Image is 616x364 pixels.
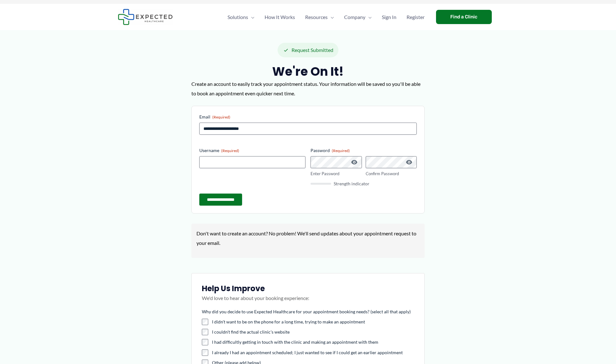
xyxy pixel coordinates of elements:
label: I already I had an appointment scheduled; I just wanted to see if I could get an earlier appointment [212,349,414,356]
span: Menu Toggle [328,6,334,28]
div: Request Submitted [278,43,338,57]
h2: We're on it! [191,64,425,79]
div: Strength indicator [311,182,417,186]
span: Company [344,6,365,28]
span: Solutions [228,6,248,28]
label: Username [199,147,305,154]
a: ResourcesMenu Toggle [300,6,339,28]
p: Don't want to create an account? No problem! We'll send updates about your appointment request to... [196,229,420,247]
span: Register [407,6,425,28]
span: Sign In [382,6,396,28]
legend: Password [311,147,350,154]
p: Create an account to easily track your appointment status. Your information will be saved so you'... [191,79,425,98]
span: (Required) [332,148,350,153]
span: (Required) [212,115,230,119]
button: Show Password [405,158,413,166]
button: Show Password [350,158,358,166]
label: Confirm Password [366,171,417,177]
label: I had difficultly getting in touch with the clinic and making an appointment with them [212,339,414,345]
a: Register [401,6,430,28]
a: Sign In [377,6,401,28]
legend: Why did you decide to use Expected Healthcare for your appointment booking needs? (select all tha... [202,309,411,315]
span: Resources [305,6,328,28]
nav: Primary Site Navigation [222,6,430,28]
label: I didn't want to be on the phone for a long time, trying to make an appointment [212,319,414,325]
a: SolutionsMenu Toggle [222,6,260,28]
a: How It Works [260,6,300,28]
span: How It Works [265,6,295,28]
h3: Help Us Improve [202,284,414,293]
a: Find a Clinic [436,10,492,24]
span: (Required) [221,148,239,153]
a: CompanyMenu Toggle [339,6,377,28]
label: Enter Password [311,171,362,177]
img: Expected Healthcare Logo - side, dark font, small [118,9,173,25]
label: Email [199,114,417,120]
label: I couldn't find the actual clinic's website [212,329,414,335]
span: Menu Toggle [365,6,372,28]
p: We'd love to hear about your booking experience: [202,293,414,309]
span: Menu Toggle [248,6,254,28]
